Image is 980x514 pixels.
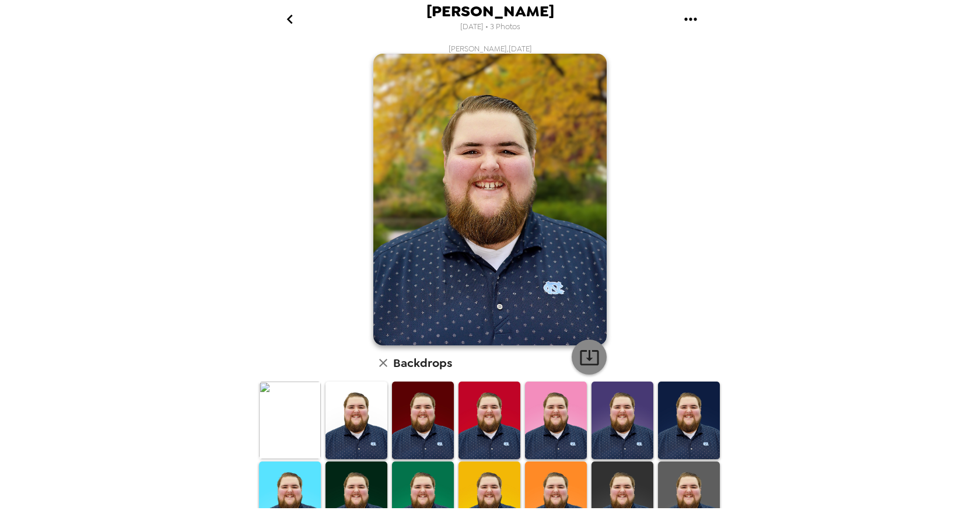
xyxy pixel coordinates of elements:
[449,44,532,54] span: [PERSON_NAME] , [DATE]
[373,54,607,345] img: user
[259,382,321,459] img: Original
[393,354,452,372] h6: Backdrops
[426,4,554,19] span: [PERSON_NAME]
[460,19,520,35] span: [DATE] • 3 Photos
